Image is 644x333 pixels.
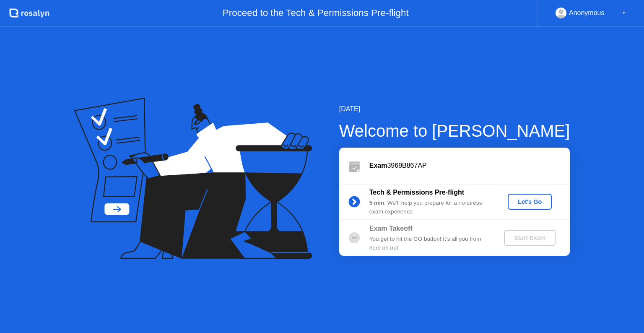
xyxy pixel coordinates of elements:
div: ▼ [622,8,626,18]
div: Anonymous [569,8,605,18]
b: 5 min [369,200,384,206]
div: Welcome to [PERSON_NAME] [339,118,570,143]
div: Let's Go [511,198,548,205]
div: Start Exam [507,234,552,241]
b: Exam Takeoff [369,225,413,232]
b: Exam [369,162,387,169]
div: You get to hit the GO button! It’s all you from here on out [369,235,490,252]
button: Start Exam [504,230,556,246]
div: : We’ll help you prepare for a no-stress exam experience [369,199,490,216]
button: Let's Go [508,194,552,210]
div: [DATE] [339,104,570,114]
b: Tech & Permissions Pre-flight [369,189,464,196]
div: 3969B867AP [369,161,570,171]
